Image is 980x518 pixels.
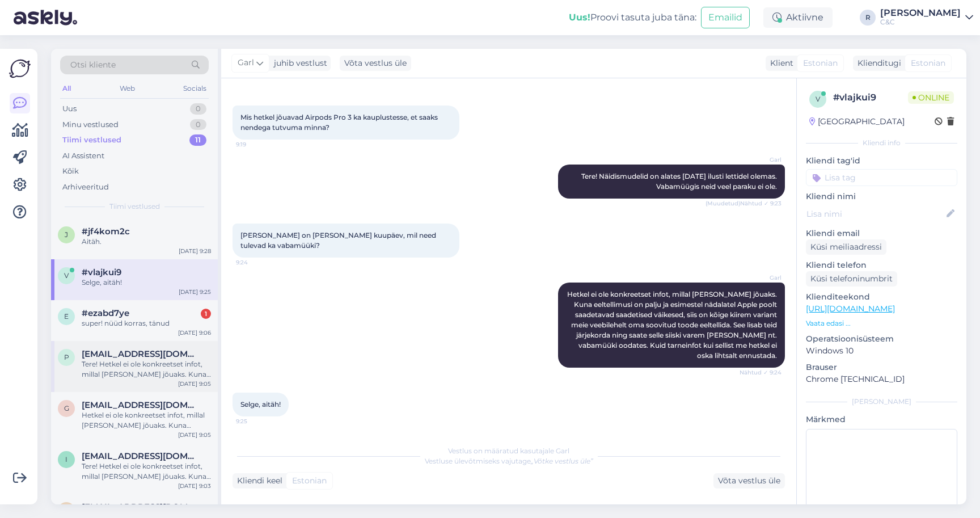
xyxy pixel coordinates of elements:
span: Tiimi vestlused [109,201,160,212]
div: [DATE] 9:28 [179,247,211,255]
div: Proovi tasuta juba täna: [569,11,696,24]
div: Hetkel ei ole konkreetset infot, millal [PERSON_NAME] jõuaks. Kuna eeltellimusi on palju ja esime... [82,410,211,431]
div: [DATE] 9:03 [178,482,211,490]
a: [URL][DOMAIN_NAME] [806,304,895,314]
div: Arhiveeritud [62,182,109,193]
div: Kõik [62,166,79,177]
span: ugariomer796@gmail.com [82,502,200,512]
div: All [60,81,73,96]
span: Estonian [803,57,838,69]
div: AI Assistent [62,150,104,162]
div: Klient [766,57,793,69]
div: Uus [62,103,77,115]
span: Tere! Näidismudelid on alates [DATE] ilusti lettidel olemas. Vabamüügis neid veel paraku ei ole. [581,172,779,191]
p: Kliendi telefon [806,259,957,271]
div: Tiimi vestlused [62,134,121,146]
span: Germo.varik5@gmail.com [82,400,200,410]
p: Windows 10 [806,345,957,357]
div: super! nüüd korras, tänud [82,318,211,329]
p: Vaata edasi ... [806,318,957,329]
div: # vlajkui9 [833,91,908,104]
p: Kliendi email [806,228,957,239]
span: Mis hetkel jõuavad Airpods Pro 3 ka kauplustesse, et saaks nendega tutvuma minna? [240,113,440,132]
div: Selge, aitäh! [82,277,211,288]
span: 9:24 [236,258,278,267]
div: Aktiivne [763,7,833,28]
div: [DATE] 9:05 [178,380,211,388]
div: Kliendi info [806,138,957,148]
div: Võta vestlus üle [713,473,785,488]
span: v [816,95,820,103]
input: Lisa tag [806,169,957,186]
div: [PERSON_NAME] [806,397,957,407]
div: Web [117,81,137,96]
div: 11 [189,134,206,146]
span: #jf4kom2c [82,226,130,237]
p: Kliendi nimi [806,191,957,203]
span: Garl [739,273,782,282]
span: Selge, aitäh! [240,400,281,408]
span: G [64,404,69,412]
span: Vestluse ülevõtmiseks vajutage [425,457,593,465]
div: 1 [201,309,211,319]
div: [DATE] 9:05 [178,431,211,439]
span: #vlajkui9 [82,267,121,277]
div: [DATE] 9:06 [178,329,211,337]
div: Küsi meiliaadressi [806,239,886,255]
div: C&C [880,18,961,27]
div: juhib vestlust [269,57,327,69]
span: v [64,271,69,280]
p: Märkmed [806,414,957,426]
span: Ihavearm0@gmail.com [82,451,200,461]
img: Askly Logo [9,58,31,79]
span: 9:19 [236,140,278,149]
div: R [860,10,876,26]
span: Garl [739,155,782,164]
div: Tere! Hetkel ei ole konkreetset infot, millal [PERSON_NAME] jõuaks. Kuna eeltellimusi on palju ja... [82,461,211,482]
span: (Muudetud) Nähtud ✓ 9:23 [706,199,782,208]
span: Online [908,91,954,104]
div: 0 [190,119,206,130]
span: Garl [238,57,254,69]
div: [PERSON_NAME] [880,9,961,18]
span: Hetkel ei ole konkreetset infot, millal [PERSON_NAME] jõuaks. Kuna eeltellimusi on palju ja esime... [567,290,779,360]
p: Klienditeekond [806,291,957,303]
a: [PERSON_NAME]C&C [880,9,973,27]
span: e [64,312,69,321]
span: p [64,353,69,361]
p: Chrome [TECHNICAL_ID] [806,373,957,385]
div: Klienditugi [853,57,901,69]
input: Lisa nimi [806,208,944,220]
p: Kliendi tag'id [806,155,957,167]
p: Operatsioonisüsteem [806,333,957,345]
p: Brauser [806,361,957,373]
span: priit.rauniste@gmail.com [82,349,200,359]
div: Socials [181,81,209,96]
span: j [65,230,68,239]
div: [DATE] 9:25 [179,288,211,296]
button: Emailid [701,7,750,28]
span: Nähtud ✓ 9:24 [739,368,782,377]
span: I [65,455,67,464]
div: 0 [190,103,206,115]
span: 9:25 [236,417,278,426]
span: Estonian [292,475,327,487]
div: Aitäh. [82,237,211,247]
i: „Võtke vestlus üle” [531,457,593,465]
span: Vestlus on määratud kasutajale Garl [448,447,569,455]
div: Kliendi keel [233,475,282,487]
span: Estonian [911,57,945,69]
div: Tere! Hetkel ei ole konkreetset infot, millal [PERSON_NAME] jõuaks. Kuna eeltellimusi on palju ja... [82,359,211,380]
div: Küsi telefoninumbrit [806,271,897,287]
div: [GEOGRAPHIC_DATA] [809,116,905,128]
span: [PERSON_NAME] on [PERSON_NAME] kuupäev, mil need tulevad ka vabamüüki? [240,231,438,250]
div: Võta vestlus üle [340,56,411,71]
b: Uus! [569,12,590,23]
span: #ezabd7ye [82,308,129,318]
span: Otsi kliente [70,59,116,71]
div: Minu vestlused [62,119,119,130]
